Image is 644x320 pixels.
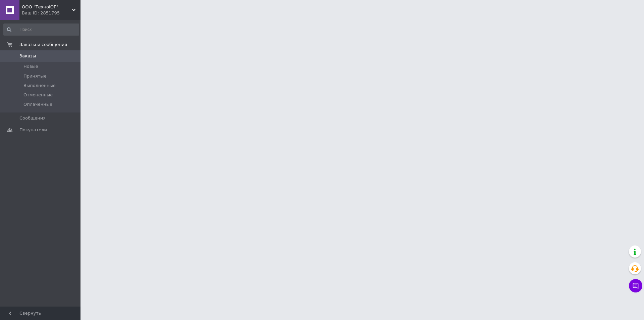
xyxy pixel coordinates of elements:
[19,42,67,48] span: Заказы и сообщения
[23,101,52,107] span: Оплаченные
[19,53,36,59] span: Заказы
[23,73,47,79] span: Принятые
[19,115,46,121] span: Сообщения
[22,10,80,16] div: Ваш ID: 2851795
[23,92,53,98] span: Отмененные
[629,279,642,292] button: Чат с покупателем
[23,63,38,70] span: Новые
[3,24,79,36] input: Поиск
[22,4,72,10] span: ООО "ТехноЮГ"
[23,83,56,89] span: Выполненные
[19,127,47,133] span: Покупатели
